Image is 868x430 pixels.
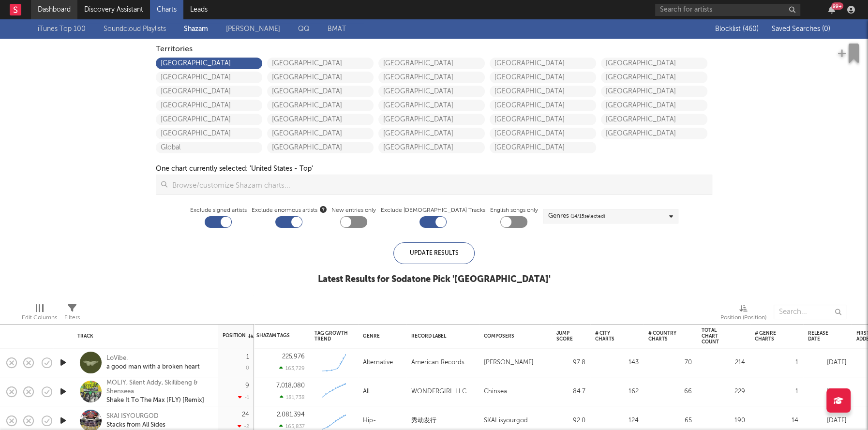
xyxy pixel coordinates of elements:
a: [GEOGRAPHIC_DATA] [267,86,374,97]
div: Composers [484,333,542,339]
a: [GEOGRAPHIC_DATA] [156,100,262,111]
a: QQ [298,23,310,35]
div: Update Results [393,242,475,264]
a: [PERSON_NAME] [226,23,280,35]
div: 7,018,080 [276,383,305,389]
div: Hip-Hop/Rap [363,415,402,427]
div: Shake It To The Max (FLY) [Remix] [106,396,210,405]
label: New entries only [331,205,376,216]
div: 181,738 [280,394,305,400]
div: [DATE] [808,386,847,398]
div: Territories [156,44,712,55]
a: [GEOGRAPHIC_DATA] [267,72,374,83]
a: [GEOGRAPHIC_DATA] [490,142,596,153]
div: Filters [64,312,80,324]
div: 70 [648,357,692,369]
div: 1 [755,386,798,398]
label: English songs only [490,205,538,216]
span: Exclude enormous artists [252,205,327,216]
div: One chart currently selected: ' United States - Top ' [156,163,313,175]
div: 143 [595,357,639,369]
div: Release Date [808,330,832,342]
div: Genres [548,210,605,222]
a: [GEOGRAPHIC_DATA] [601,58,707,69]
div: 9 [245,383,249,389]
input: Browse/customize Shazam charts... [167,175,712,194]
div: 225,976 [282,354,305,360]
div: 162 [595,386,639,398]
a: [GEOGRAPHIC_DATA] [267,142,374,153]
a: [GEOGRAPHIC_DATA] [156,58,262,69]
div: WONDERGIRL LLC [411,386,466,398]
button: Exclude enormous artists [320,205,327,214]
div: 2,081,394 [277,412,305,418]
div: # City Charts [595,330,624,342]
div: All [363,386,370,398]
div: SKAI isyourgod [484,415,528,427]
div: Record Label [411,333,469,339]
div: 163,729 [279,365,305,371]
div: # Genre Charts [755,330,784,342]
div: 97.8 [556,357,585,369]
div: Filters [64,300,80,328]
a: [GEOGRAPHIC_DATA] [490,86,596,97]
a: [GEOGRAPHIC_DATA] [490,100,596,111]
a: [GEOGRAPHIC_DATA] [156,128,262,139]
a: [GEOGRAPHIC_DATA] [601,114,707,125]
a: Soundcloud Playlists [104,23,166,35]
button: Saved Searches (0) [769,25,830,33]
a: [GEOGRAPHIC_DATA] [601,72,707,83]
a: [GEOGRAPHIC_DATA] [378,142,485,153]
a: [GEOGRAPHIC_DATA] [490,58,596,69]
div: Total Chart Count [702,327,731,345]
a: [GEOGRAPHIC_DATA] [378,128,485,139]
div: Track [77,333,208,339]
span: ( 0 ) [822,26,830,32]
div: American Records [411,357,464,369]
a: [GEOGRAPHIC_DATA] [490,114,596,125]
a: [GEOGRAPHIC_DATA] [267,114,374,125]
div: 229 [702,386,745,398]
div: Latest Results for Sodatone Pick ' [GEOGRAPHIC_DATA] ' [318,274,551,285]
a: [GEOGRAPHIC_DATA] [378,72,485,83]
a: [GEOGRAPHIC_DATA] [490,72,596,83]
div: 24 [242,412,249,418]
a: [GEOGRAPHIC_DATA] [378,86,485,97]
div: Stacks from All Sides [106,421,165,430]
label: Exclude signed artists [190,205,247,216]
a: [GEOGRAPHIC_DATA] [378,100,485,111]
a: [GEOGRAPHIC_DATA] [601,86,707,97]
a: [GEOGRAPHIC_DATA] [267,100,374,111]
div: 214 [702,357,745,369]
div: Position (Position) [720,300,766,328]
div: Shazam Tags [256,333,290,339]
div: 0 [246,366,249,371]
a: [GEOGRAPHIC_DATA] [267,128,374,139]
span: ( 14 / 15 selected) [570,210,605,222]
a: [GEOGRAPHIC_DATA] [378,114,485,125]
div: 14 [755,415,798,427]
a: iTunes Top 100 [38,23,86,35]
div: Chinsea [PERSON_NAME], [PERSON_NAME] Ama [PERSON_NAME] [PERSON_NAME], [PERSON_NAME] [484,386,547,398]
input: Search... [774,305,846,319]
a: [GEOGRAPHIC_DATA] [601,128,707,139]
div: 65 [648,415,692,427]
div: 124 [595,415,639,427]
a: [GEOGRAPHIC_DATA] [378,58,485,69]
div: 92.0 [556,415,585,427]
div: 1 [755,357,798,369]
div: Jump Score [556,330,573,342]
a: [GEOGRAPHIC_DATA] [156,72,262,83]
a: [GEOGRAPHIC_DATA] [156,114,262,125]
div: 99 + [831,2,843,10]
a: [GEOGRAPHIC_DATA] [601,100,707,111]
div: Genre [363,333,397,339]
input: Search for artists [655,4,800,16]
a: BMAT [328,23,346,35]
a: [GEOGRAPHIC_DATA] [490,128,596,139]
a: LoVibe.a good man with a broken heart [106,354,200,371]
div: a good man with a broken heart [106,363,200,371]
div: Position (Position) [720,312,766,324]
div: 1 [246,354,249,360]
button: 99+ [828,6,835,14]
